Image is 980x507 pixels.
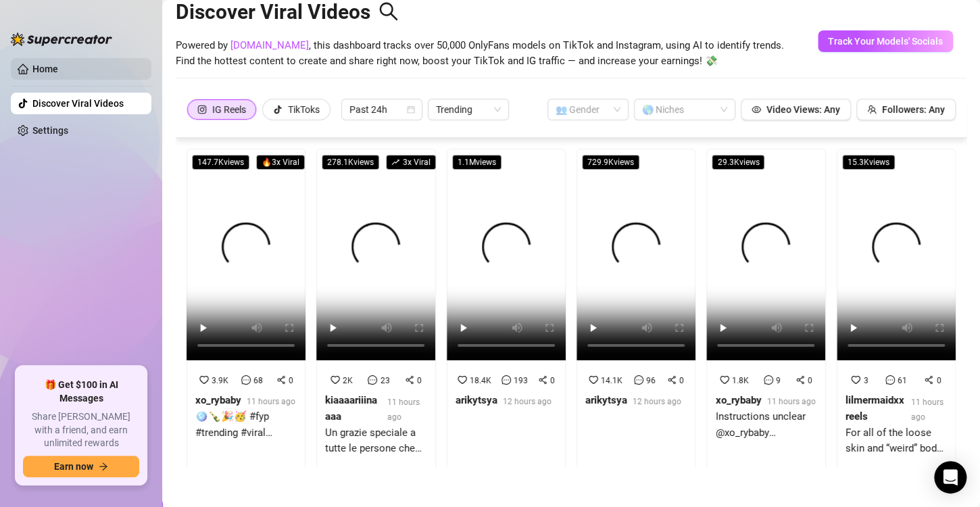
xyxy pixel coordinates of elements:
[192,155,249,170] span: 147.7K views
[601,376,622,385] span: 14.1K
[589,375,598,385] span: heart
[316,149,435,476] a: 278.1Kviewsrise3x Viral2K230kiaaaariiinaaaa11 hours agoUn grazie speciale a tutte le persone che ...
[936,376,941,385] span: 0
[387,397,419,422] span: 11 hours ago
[752,105,761,114] span: eye
[720,375,729,385] span: heart
[247,397,295,406] span: 11 hours ago
[577,149,695,476] a: 729.9Kviews14.1K960arikytsya12 hours ago
[634,375,643,385] span: message
[885,375,895,385] span: message
[32,64,58,74] a: Home
[514,376,528,385] span: 193
[732,376,749,385] span: 1.8K
[407,105,415,114] span: calendar
[766,397,815,406] span: 11 hours ago
[856,99,956,120] button: Followers: Any
[23,456,139,477] button: Earn nowarrow-right
[54,461,93,472] span: Earn now
[924,375,933,385] span: share-alt
[795,375,805,385] span: share-alt
[808,376,812,385] span: 0
[646,376,656,385] span: 96
[867,105,877,114] span: team
[456,394,497,406] strong: arikytsya
[417,376,422,385] span: 0
[212,376,228,385] span: 3.9K
[253,376,263,385] span: 68
[391,158,399,166] span: rise
[405,375,414,385] span: share-alt
[715,394,761,406] strong: xo_rybaby
[828,36,943,47] span: Track Your Models' Socials
[667,375,677,385] span: share-alt
[276,375,286,385] span: share-alt
[288,99,320,120] div: TikToks
[349,99,414,120] span: Past 24h
[343,376,353,385] span: 2K
[470,376,491,385] span: 18.4K
[898,376,907,385] span: 61
[289,376,293,385] span: 0
[715,409,816,441] div: Instructions unclear @xo_rybaby @thedakotalyn
[934,461,966,493] div: Open Intercom Messenger
[199,375,209,385] span: heart
[585,394,627,406] strong: arikytsya
[380,376,389,385] span: 23
[322,155,379,170] span: 278.1K views
[538,375,547,385] span: share-alt
[197,105,207,114] span: instagram
[273,105,283,114] span: tik-tok
[846,394,904,422] strong: lilmermaidxxreels
[452,155,501,170] span: 1.1M views
[882,104,945,115] span: Followers: Any
[501,375,511,385] span: message
[325,425,426,457] div: Un grazie speciale a tutte le persone che hanno reso possibile questo scatto ✨ • alla splendida m...
[330,375,340,385] span: heart
[550,376,555,385] span: 0
[212,99,246,120] div: IG Reels
[256,155,305,170] span: 🔥 3 x Viral
[195,394,241,406] strong: xo_rybaby
[818,30,953,52] button: Track Your Models' Socials
[837,149,956,476] a: 15.3Kviews3610lilmermaidxxreels11 hours agoFor all of the loose skin and “weird” body commenters....
[187,149,305,476] a: 147.7Kviews🔥3x Viral3.9K680xo_rybaby11 hours ago🪩🍾🎉🥳 #fyp #trending #viral #explorepage✨
[582,155,639,170] span: 729.9K views
[846,425,947,457] div: For all of the loose skin and “weird” body commenters. lol • • • • Sorry, This isn’t my usual con...
[241,375,251,385] span: message
[11,32,112,46] img: logo-BBDzfeDw.svg
[32,125,68,136] a: Settings
[633,397,681,406] span: 12 hours ago
[458,375,467,385] span: heart
[741,99,851,120] button: Video Views: Any
[32,98,124,109] a: Discover Viral Videos
[23,379,139,405] span: 🎁 Get $100 in AI Messages
[766,104,840,115] span: Video Views: Any
[851,375,860,385] span: heart
[386,155,436,170] span: 3 x Viral
[679,376,684,385] span: 0
[447,149,566,476] a: 1.1Mviews18.4K1930arikytsya12 hours ago
[706,149,825,476] a: 29.3Kviews1.8K90xo_rybaby11 hours agoInstructions unclear @xo_rybaby @thedakotalyn
[368,375,377,385] span: message
[378,1,399,22] span: search
[776,376,781,385] span: 9
[195,409,297,441] div: 🪩🍾🎉🥳 #fyp #trending #viral #explorepage✨
[23,410,139,450] span: Share [PERSON_NAME] with a friend, and earn unlimited rewards
[99,462,108,471] span: arrow-right
[863,376,868,385] span: 3
[176,38,784,70] span: Powered by , this dashboard tracks over 50,000 OnlyFans models on TikTok and Instagram, using AI ...
[325,394,377,422] strong: kiaaaariiinaaaa
[764,375,773,385] span: message
[503,397,552,406] span: 12 hours ago
[911,397,944,422] span: 11 hours ago
[712,155,764,170] span: 29.3K views
[436,99,501,120] span: Trending
[842,155,895,170] span: 15.3K views
[230,39,309,51] a: [DOMAIN_NAME]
